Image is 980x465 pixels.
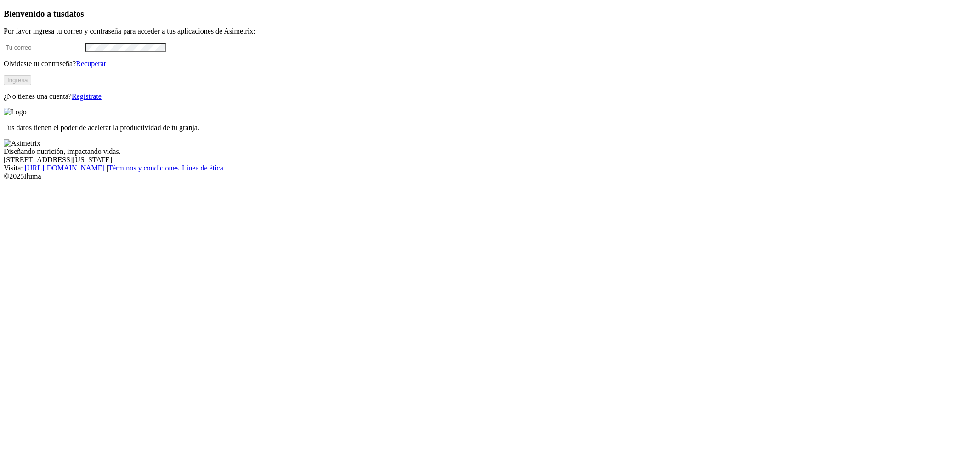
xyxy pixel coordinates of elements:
[4,172,976,181] div: © 2025 Iluma
[4,147,976,156] div: Diseñando nutrición, impactando vidas.
[72,92,102,100] a: Regístrate
[4,43,85,52] input: Tu correo
[4,9,976,19] h3: Bienvenido a tus
[108,164,179,172] a: Términos y condiciones
[4,164,976,172] div: Visita : | |
[64,9,84,18] span: datos
[25,164,105,172] a: [URL][DOMAIN_NAME]
[4,156,976,164] div: [STREET_ADDRESS][US_STATE].
[4,75,31,85] button: Ingresa
[182,164,223,172] a: Línea de ética
[4,60,976,68] p: Olvidaste tu contraseña?
[4,139,40,147] img: Asimetrix
[4,27,976,35] p: Por favor ingresa tu correo y contraseña para acceder a tus aplicaciones de Asimetrix:
[4,108,27,116] img: Logo
[4,124,976,132] p: Tus datos tienen el poder de acelerar la productividad de tu granja.
[4,92,976,101] p: ¿No tienes una cuenta?
[76,60,106,68] a: Recuperar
